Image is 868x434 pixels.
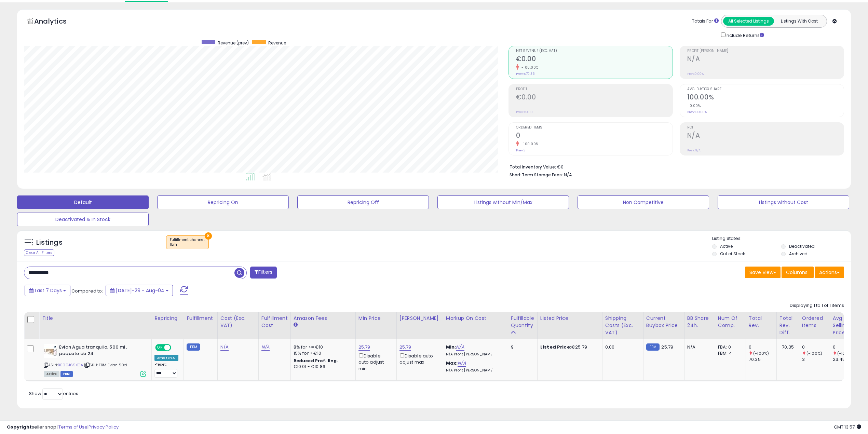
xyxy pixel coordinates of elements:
[837,351,853,356] small: (-100%)
[687,315,712,329] div: BB Share 24h.
[511,344,532,350] div: 9
[7,424,119,431] div: seller snap | |
[815,267,844,278] button: Actions
[29,390,78,397] span: Show: entries
[116,287,164,294] span: [DATE]-29 - Aug-04
[833,315,858,336] div: Avg Selling Price
[446,368,503,373] p: N/A Profit [PERSON_NAME]
[692,18,719,25] div: Totals For
[170,242,205,247] div: fbm
[294,322,298,328] small: Amazon Fees.
[59,344,142,358] b: Evian Agua tranquila, 500 ml, paquete de 24
[154,362,178,378] div: Preset:
[511,315,534,329] div: Fulfillable Quantity
[516,110,533,114] small: Prev: €0.00
[187,343,200,351] small: FBM
[687,93,844,103] h2: 100.00%
[790,302,844,309] div: Displaying 1 to 1 of 1 items
[437,195,569,209] button: Listings without Min/Max
[106,285,173,296] button: [DATE]-29 - Aug-04
[779,344,794,350] div: -70.35
[58,424,87,430] a: Terms of Use
[44,344,146,376] div: ASIN:
[458,360,466,367] a: N/A
[802,356,830,363] div: 3
[25,285,70,296] button: Last 7 Days
[24,249,54,256] div: Clear All Filters
[774,17,825,26] button: Listings With Cost
[516,132,673,141] h2: 0
[646,315,681,329] div: Current Buybox Price
[34,16,80,28] h5: Analytics
[294,315,353,322] div: Amazon Fees
[154,315,181,322] div: Repricing
[661,344,673,350] span: 25.79
[716,31,772,39] div: Include Returns
[358,352,391,372] div: Disable auto adjust min
[84,362,127,368] span: | SKU: FBM Evian 50cl
[170,237,205,247] span: Fulfillment channel :
[17,213,149,226] button: Deactivated & In Stock
[540,344,571,350] b: Listed Price:
[294,364,350,370] div: €10.01 - €10.86
[578,195,709,209] button: Non Competitive
[519,141,539,147] small: -100.00%
[720,251,745,257] label: Out of Stock
[806,351,822,356] small: (-100%)
[157,195,289,209] button: Repricing On
[516,126,673,130] span: Ordered Items
[443,312,508,339] th: The percentage added to the cost of goods (COGS) that forms the calculator for Min & Max prices.
[718,350,741,356] div: FBM: 4
[510,172,563,178] b: Short Term Storage Fees:
[540,344,597,350] div: €25.79
[358,344,370,351] a: 25.79
[749,344,776,350] div: 0
[510,164,556,170] b: Total Inventory Value:
[516,87,673,91] span: Profit
[749,356,776,363] div: 70.35
[510,162,839,171] li: €0
[687,87,844,91] span: Avg. Buybox Share
[17,195,149,209] button: Default
[723,17,774,26] button: All Selected Listings
[297,195,429,209] button: Repricing Off
[833,356,860,363] div: 23.45
[44,371,59,377] span: All listings currently available for purchase on Amazon
[294,358,338,364] b: Reduced Prof. Rng.
[220,315,256,329] div: Cost (Exc. VAT)
[218,40,249,46] span: Revenue (prev)
[789,243,815,249] label: Deactivated
[516,49,673,53] span: Net Revenue (Exc. VAT)
[720,243,733,249] label: Active
[718,315,743,329] div: Num of Comp.
[516,93,673,103] h2: €0.00
[516,55,673,64] h2: €0.00
[35,287,62,294] span: Last 7 Days
[44,344,57,358] img: 41Epc-lxe1L._SL40_.jpg
[250,267,277,279] button: Filters
[446,315,505,322] div: Markup on Cost
[516,72,534,76] small: Prev: €70.35
[516,148,526,152] small: Prev: 3
[519,65,539,70] small: -100.00%
[156,345,164,351] span: ON
[7,424,32,430] strong: Copyright
[753,351,769,356] small: (-100%)
[358,315,394,322] div: Min Price
[605,315,640,336] div: Shipping Costs (Exc. VAT)
[687,72,704,76] small: Prev: 0.00%
[802,315,827,329] div: Ordered Items
[170,345,181,351] span: OFF
[89,424,119,430] a: Privacy Policy
[834,424,861,430] span: 2025-08-12 13:57 GMT
[749,315,774,329] div: Total Rev.
[399,344,411,351] a: 25.79
[646,343,660,351] small: FBM
[399,315,440,322] div: [PERSON_NAME]
[154,355,178,361] div: Amazon AI
[58,362,83,368] a: B000J69KGA
[745,267,781,278] button: Save View
[786,269,808,276] span: Columns
[712,235,851,242] p: Listing States:
[71,288,103,294] span: Compared to:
